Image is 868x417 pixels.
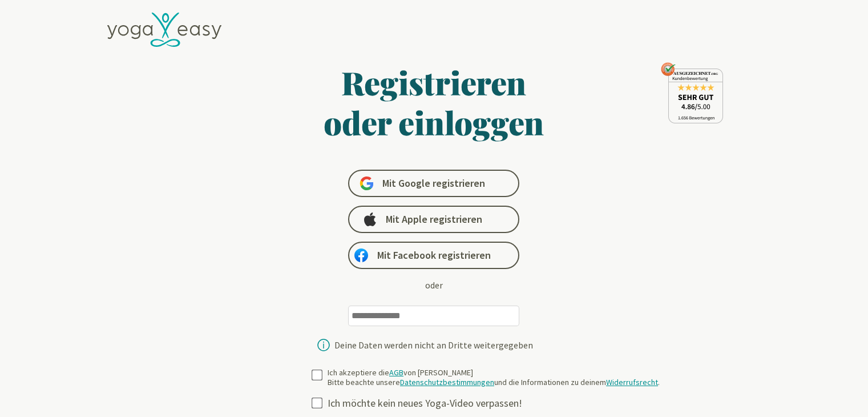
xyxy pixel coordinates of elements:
[382,177,485,190] span: Mit Google registrieren
[425,278,443,292] div: oder
[348,170,519,197] a: Mit Google registrieren
[348,206,519,233] a: Mit Apple registrieren
[328,368,660,388] div: Ich akzeptiere die von [PERSON_NAME] Bitte beachte unsere und die Informationen zu deinem .
[386,212,482,226] span: Mit Apple registrieren
[328,397,669,410] div: Ich möchte kein neues Yoga-Video verpassen!
[400,377,494,387] a: Datenschutzbestimmungen
[213,62,655,142] h1: Registrieren oder einloggen
[377,248,491,262] span: Mit Facebook registrieren
[606,377,658,387] a: Widerrufsrecht
[661,62,723,123] img: ausgezeichnet_seal.png
[348,242,519,269] a: Mit Facebook registrieren
[389,367,403,378] a: AGB
[334,340,533,350] div: Deine Daten werden nicht an Dritte weitergegeben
